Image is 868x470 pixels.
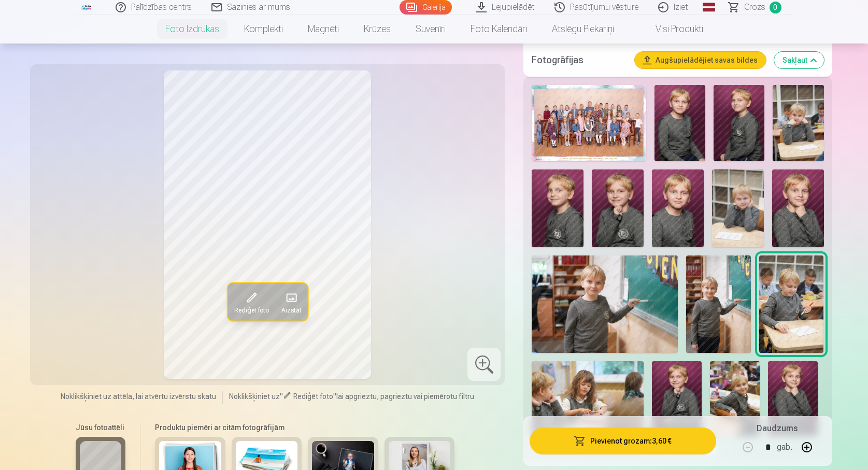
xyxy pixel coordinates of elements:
a: Atslēgu piekariņi [539,15,627,44]
button: Pievienot grozam:3,60 € [530,428,716,454]
span: Rediģēt foto [293,392,333,401]
h6: Produktu piemēri ar citām fotogrāfijām [151,422,459,433]
span: Aizstāt [281,306,301,314]
a: Magnēti [295,15,351,44]
a: Komplekti [232,15,295,44]
h6: Jūsu fotoattēli [76,422,125,433]
button: Sakļaut [774,52,824,68]
button: Aizstāt [275,283,307,320]
span: Noklikšķiniet uz [229,392,280,401]
button: Augšupielādējiet savas bildes [635,52,766,68]
a: Foto kalendāri [458,15,539,44]
a: Foto izdrukas [153,15,232,44]
a: Krūzes [351,15,403,44]
span: Rediģēt foto [234,306,268,314]
span: " [333,392,336,401]
img: /fa1 [81,4,92,10]
a: Suvenīri [403,15,458,44]
a: Visi produkti [627,15,716,44]
span: 0 [770,2,781,13]
span: Noklikšķiniet uz attēla, lai atvērtu izvērstu skatu [61,391,216,402]
h5: Fotogrāfijas [532,53,626,67]
h5: Daudzums [757,422,798,435]
button: Rediģēt foto [227,283,275,320]
span: lai apgrieztu, pagrieztu vai piemērotu filtru [336,392,474,401]
div: gab. [777,435,792,460]
span: Grozs [744,1,765,13]
span: " [280,392,283,401]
